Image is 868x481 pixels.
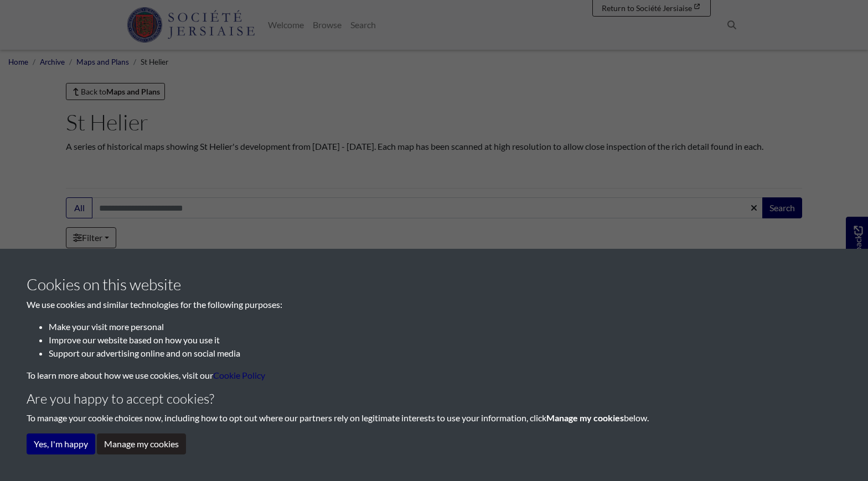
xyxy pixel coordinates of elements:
li: Improve our website based on how you use it [49,333,841,347]
a: learn more about cookies [213,370,265,380]
h4: Are you happy to accept cookies? [27,391,841,407]
strong: Manage my cookies [546,412,624,423]
button: Yes, I'm happy [27,433,95,454]
li: Support our advertising online and on social media [49,347,841,360]
button: Manage my cookies [97,433,186,454]
p: To learn more about how we use cookies, visit our [27,369,841,382]
p: To manage your cookie choices now, including how to opt out where our partners rely on legitimate... [27,411,841,425]
h3: Cookies on this website [27,275,841,294]
p: We use cookies and similar technologies for the following purposes: [27,298,841,311]
li: Make your visit more personal [49,320,841,333]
